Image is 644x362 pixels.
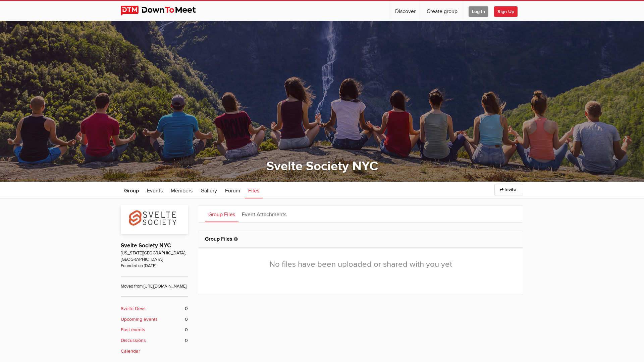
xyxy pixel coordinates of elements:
a: Events [144,182,166,198]
a: Gallery [197,182,220,198]
b: Past events [121,326,145,334]
div: No files have been uploaded or shared with you yet [198,248,523,281]
span: 0 [185,305,188,312]
a: Files [245,182,263,198]
a: Discover [390,1,421,21]
b: Upcoming events [121,316,158,323]
a: Members [167,182,196,198]
a: Log In [463,1,494,21]
b: Svelte Devs [121,305,146,312]
span: Log In [469,6,488,17]
span: Members [171,187,193,194]
img: DownToMeet [121,6,206,16]
a: Sign Up [494,1,523,21]
b: Calendar [121,348,140,355]
span: Moved from [URL][DOMAIN_NAME] [121,276,188,290]
a: Calendar [121,348,188,355]
span: Files [248,187,259,194]
img: Svelte Society NYC [121,205,188,234]
a: Svelte Society NYC [266,159,378,174]
span: 0 [185,337,188,344]
a: Discussions 0 [121,337,188,344]
span: Events [147,187,163,194]
a: Group Files [205,205,238,222]
b: Discussions [121,337,146,344]
span: [US_STATE][GEOGRAPHIC_DATA], [GEOGRAPHIC_DATA] [121,250,188,263]
a: Forum [222,182,244,198]
span: 0 [185,316,188,323]
a: Create group [421,1,463,21]
span: Group [124,187,139,194]
a: Invite [494,184,523,195]
span: 0 [185,326,188,334]
a: Upcoming events 0 [121,316,188,323]
a: Group [121,182,142,198]
span: Founded on [DATE] [121,263,188,269]
a: Event Attachments [238,205,290,222]
a: Past events 0 [121,326,188,334]
span: Forum [225,187,240,194]
span: Sign Up [494,6,518,17]
span: Gallery [201,187,217,194]
a: Svelte Devs 0 [121,305,188,312]
a: Svelte Society NYC [121,242,171,249]
h2: Group Files [205,231,516,247]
